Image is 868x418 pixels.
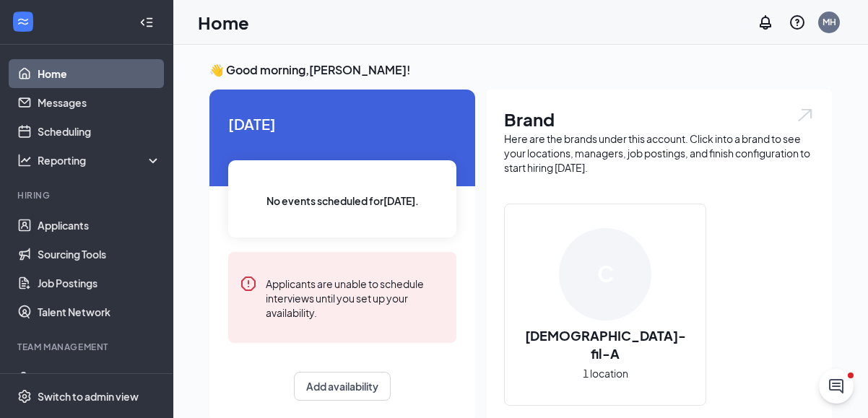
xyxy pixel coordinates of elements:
svg: Error [240,275,257,292]
svg: Notifications [757,14,774,31]
a: Sourcing Tools [38,240,161,269]
div: Here are the brands under this account. Click into a brand to see your locations, managers, job p... [504,131,815,175]
a: Scheduling [38,117,161,146]
h3: 👋 Good morning, [PERSON_NAME] ! [209,62,832,78]
span: 1 location [583,365,628,381]
div: Applicants are unable to schedule interviews until you set up your availability. [266,275,445,320]
a: Applicants [38,211,161,240]
div: Team Management [17,341,158,353]
span: No events scheduled for [DATE] . [266,193,419,209]
span: C [597,257,614,291]
div: Switch to admin view [38,389,139,404]
button: Add availability [294,372,391,401]
div: MH [823,16,836,28]
a: Messages [38,88,161,117]
h2: [DEMOGRAPHIC_DATA]-fil-A [505,326,706,362]
svg: Settings [17,389,32,404]
div: Hiring [17,189,158,201]
svg: UserCheck [17,370,32,384]
iframe: Intercom live chat [819,369,854,404]
div: Onboarding [38,370,149,384]
span: [DATE] [228,113,456,135]
h1: Brand [504,107,815,131]
svg: QuestionInfo [789,14,806,31]
a: Home [38,59,161,88]
h1: Home [198,10,249,35]
svg: WorkstreamLogo [16,14,30,29]
a: Talent Network [38,297,161,326]
img: open.6027fd2a22e1237b5b06.svg [796,107,815,123]
svg: Analysis [17,153,32,167]
svg: Collapse [139,15,154,30]
a: Job Postings [38,269,161,297]
div: Reporting [38,153,162,167]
